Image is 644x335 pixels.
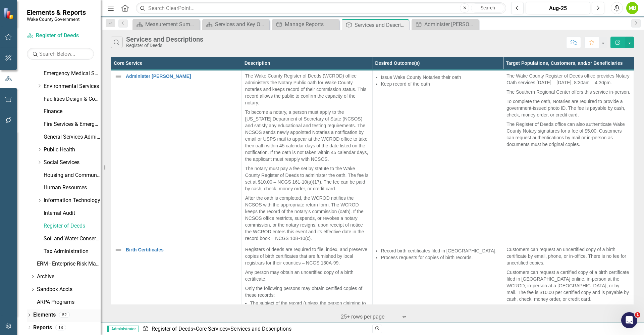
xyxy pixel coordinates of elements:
[59,312,70,318] div: 52
[44,133,101,141] a: General Services Administration
[528,4,588,12] div: Aug-25
[44,159,101,166] a: Social Services
[626,2,638,14] button: MB
[506,97,630,119] p: To complete the oath, Notaries are required to provide a government-issued photo ID. The fee is p...
[285,20,337,29] div: Manage Reports
[44,121,101,128] a: Fire Services & Emergency Management
[241,70,372,244] td: Double-Click to Edit
[381,81,500,87] li: Keep record of the oath
[152,326,193,332] a: Register of Deeds
[506,268,630,304] p: Customers can request a certified copy of a birth certificate filed in [GEOGRAPHIC_DATA] online, ...
[37,273,101,281] a: Archive
[44,209,101,217] a: Internal Audit
[44,172,101,179] a: Housing and Community Revitalization
[126,247,238,252] a: Birth Certificates
[196,326,228,332] a: Core Services
[381,254,500,261] li: Process requests for copies of birth records.
[245,107,369,164] p: To become a notary, a person must apply to the [US_STATE] Department of Secretary of State (NCSOS...
[126,74,238,79] a: Administer [PERSON_NAME]
[44,235,101,243] a: Soil and Water Conservation
[44,108,101,115] a: Finance
[413,20,477,29] a: Administer [PERSON_NAME]
[44,197,101,204] a: Information Technology
[37,286,101,293] a: Sandbox Accts
[27,32,94,40] a: Register of Deeds
[142,325,367,333] div: » »
[250,300,369,313] li: The subject of the record (unless the person claiming to be the subject is deceased according to ...
[526,2,590,14] button: Aug-25
[245,73,367,105] span: The Wake County Register of Deeds (WCROD) office administers the Notary Public oath for Wake Coun...
[215,20,268,29] div: Services and Key Operating Measures
[381,247,500,254] li: Record birth certificates filed in [GEOGRAPHIC_DATA].
[27,8,86,16] span: Elements & Reports
[372,70,503,244] td: Double-Click to Edit
[27,48,94,60] input: Search Below...
[55,325,66,330] div: 13
[126,43,203,48] div: Register of Deeds
[424,20,477,29] div: Administer [PERSON_NAME]
[274,20,337,29] a: Manage Reports
[481,5,495,10] span: Search
[245,164,369,193] p: The notary must pay a fee set by statute to the Wake County Register of Deeds to administer the o...
[126,36,203,43] div: Services and Descriptions
[245,247,367,266] span: Registers of deeds are required to file, index, and preserve copies of birth certificates that ar...
[506,73,630,85] span: The Wake County Register of Deeds office provides Notary Oath services [DATE] – [DATE], 8:30am – ...
[471,3,504,13] button: Search
[114,73,122,81] img: Not Defined
[506,89,630,95] span: The Southern Regional Center offers this service in-person.
[506,246,630,268] p: Customers can request an uncertified copy of a birth certificate by email, phone, or in-office. T...
[44,248,101,255] a: Tax Administration
[44,70,101,78] a: Emergency Medical Services
[204,20,268,29] a: Services and Key Operating Measures
[381,74,500,81] li: Issue Wake County Notaries their oath
[621,312,637,328] iframe: Intercom live chat
[355,21,407,29] div: Services and Descriptions
[145,20,198,29] div: Measurement Summary
[44,95,101,103] a: Facilities Design & Construction
[111,70,242,244] td: Double-Click to Edit Right Click for Context Menu
[245,193,369,242] p: After the oath is completed, the WCROD notifies the NCSOS with the appropriate return form. The W...
[37,298,101,306] a: ARPA Programs
[134,20,198,29] a: Measurement Summary
[37,260,101,268] a: ERM - Enterprise Risk Management Plan
[33,324,52,332] a: Reports
[107,326,139,332] span: Administrator
[3,8,15,19] img: ClearPoint Strategy
[27,16,86,22] small: Wake County Government
[33,311,56,319] a: Elements
[635,312,640,318] span: 1
[44,184,101,192] a: Human Resources
[506,119,630,148] p: The Register of Deeds office can also authenticate Wake County Notary signatures for a fee of $5....
[136,2,506,14] input: Search ClearPoint...
[503,70,634,244] td: Double-Click to Edit
[245,284,369,298] p: Only the following persons may obtain certified copies of these records:
[44,146,101,154] a: Public Health
[245,268,369,284] p: Any person may obtain an uncertified copy of a birth certificate.
[114,246,122,254] img: Not Defined
[44,83,101,90] a: Environmental Services
[44,222,101,230] a: Register of Deeds
[230,326,291,332] div: Services and Descriptions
